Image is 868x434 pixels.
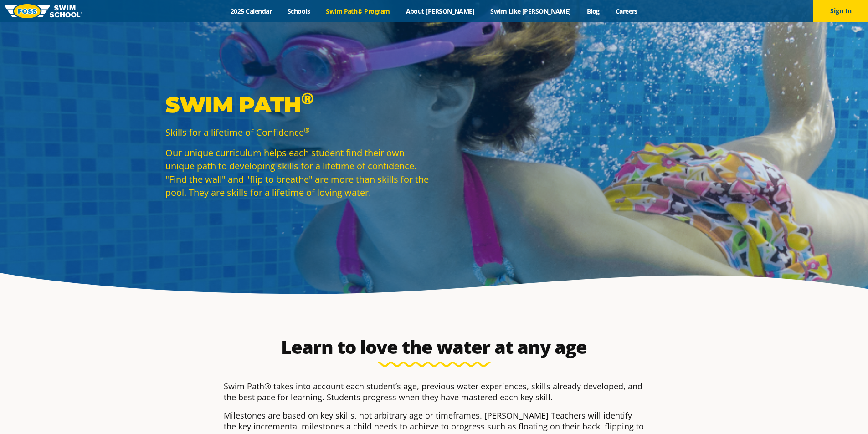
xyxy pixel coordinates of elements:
[224,381,645,403] p: Swim Path® takes into account each student’s age, previous water experiences, skills already deve...
[483,7,579,15] a: Swim Like [PERSON_NAME]
[318,7,398,15] a: Swim Path® Program
[165,91,430,118] p: Swim Path
[607,7,645,15] a: Careers
[219,336,649,358] h2: Learn to love the water at any age
[398,7,483,15] a: About [PERSON_NAME]
[304,125,309,134] sup: ®
[223,7,280,15] a: 2025 Calendar
[165,126,430,139] p: Skills for a lifetime of Confidence
[301,88,313,108] sup: ®
[280,7,318,15] a: Schools
[579,7,607,15] a: Blog
[165,146,430,199] p: Our unique curriculum helps each student find their own unique path to developing skills for a li...
[5,4,82,18] img: FOSS Swim School Logo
